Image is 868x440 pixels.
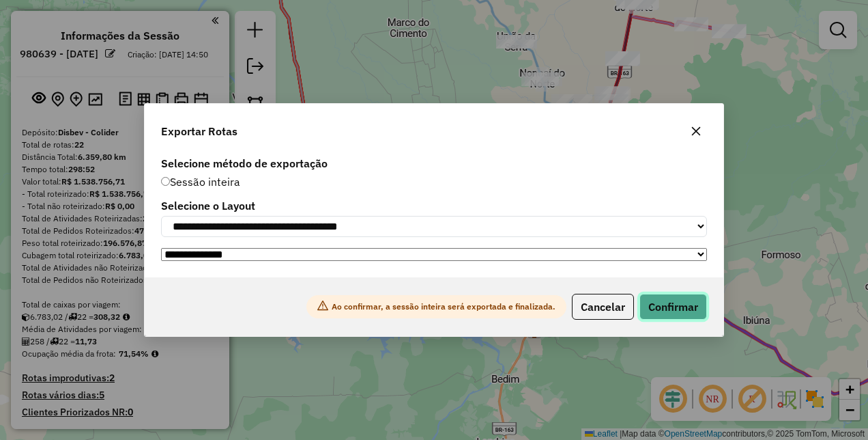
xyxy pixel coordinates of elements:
span: Exportar Rotas [161,123,237,139]
span: Ao confirmar, a sessão inteira será exportada e finalizada. [306,295,566,318]
label: Selecione o Layout [161,197,707,214]
button: Cancelar [572,294,634,320]
button: Confirmar [639,294,707,320]
span: Sessão inteira [161,175,240,189]
label: Selecione método de exportação [161,155,707,171]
